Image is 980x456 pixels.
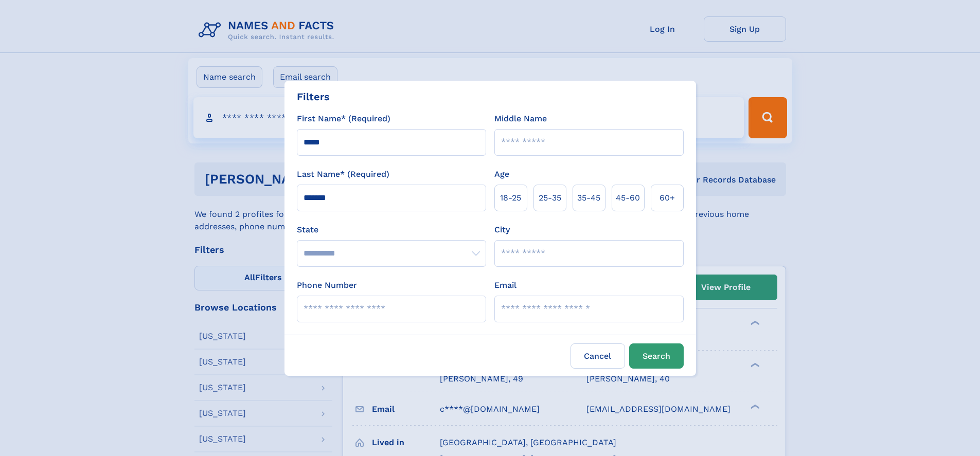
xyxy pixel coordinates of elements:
[577,192,600,204] span: 35‑45
[297,224,486,236] label: State
[660,192,675,204] span: 60+
[494,168,509,180] label: Age
[494,113,547,125] label: Middle Name
[297,113,390,125] label: First Name* (Required)
[494,224,510,236] label: City
[539,192,561,204] span: 25‑35
[297,279,357,291] label: Phone Number
[616,192,640,204] span: 45‑60
[629,343,684,369] button: Search
[494,279,516,291] label: Email
[571,343,625,369] label: Cancel
[500,192,521,204] span: 18‑25
[297,89,330,104] div: Filters
[297,168,389,180] label: Last Name* (Required)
